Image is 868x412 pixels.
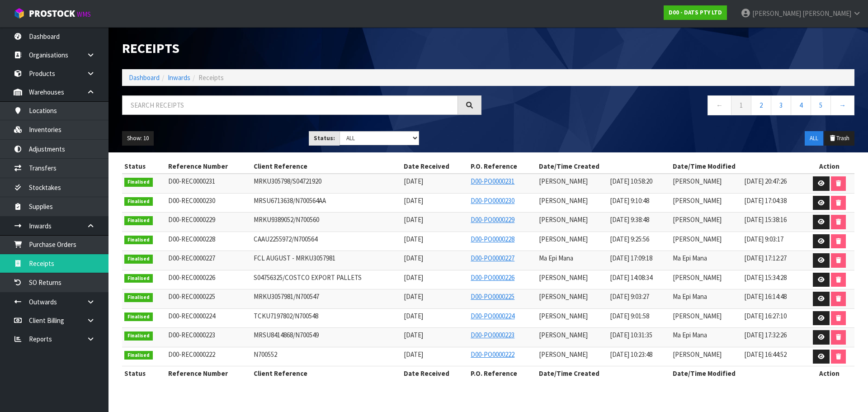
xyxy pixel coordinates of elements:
span: [DATE] 16:44:52 [744,350,787,359]
span: [DATE] 17:04:38 [744,196,787,205]
span: [DATE] 9:03:27 [610,292,649,301]
span: Finalised [124,331,153,341]
span: [PERSON_NAME] [752,9,801,18]
span: [DATE] 14:08:34 [610,273,652,282]
span: MRKU3057981/N700547 [254,292,319,301]
span: [PERSON_NAME] [539,312,588,320]
span: D00-REC0000230 [168,196,215,205]
button: Show: 10 [122,131,154,146]
th: Date/Time Modified [670,366,804,381]
span: Ma Epi Mana [673,292,707,301]
span: [PERSON_NAME] [802,9,851,18]
span: D00-REC0000229 [168,215,215,224]
span: Finalised [124,178,153,187]
a: D00-PO0000222 [471,350,514,359]
th: Reference Number [166,159,251,174]
span: [PERSON_NAME] [539,196,588,205]
span: Finalised [124,236,153,245]
span: TCKU7197802/N700548 [254,312,318,320]
th: Date/Time Created [537,159,670,174]
span: [DATE] [404,350,423,359]
a: 5 [811,95,831,115]
th: Date/Time Created [537,366,670,381]
span: [DATE] 17:12:27 [744,254,787,262]
a: D00 - DATS PTY LTD [664,5,727,20]
span: ProStock [29,8,75,19]
span: [DATE] [404,331,423,339]
th: Client Reference [251,366,401,381]
a: D00-PO0000231 [471,177,514,185]
span: [PERSON_NAME] [539,292,588,301]
span: D00-REC0000222 [168,350,215,359]
span: [PERSON_NAME] [673,215,722,224]
span: [DATE] [404,235,423,243]
span: [PERSON_NAME] [673,312,722,320]
span: MRSU6713638/N700564AA [254,196,326,205]
span: [DATE] 10:58:20 [610,177,652,185]
span: S04756325/COSTCO EXPORT PALLETS [254,273,362,282]
a: 4 [791,95,811,115]
span: D00-REC0000225 [168,292,215,301]
span: N700552 [254,350,277,359]
span: [DATE] 10:23:48 [610,350,652,359]
span: [PERSON_NAME] [673,273,722,282]
span: [DATE] 9:25:56 [610,235,649,243]
span: [PERSON_NAME] [539,331,588,339]
h1: Receipts [122,41,481,56]
span: [PERSON_NAME] [539,235,588,243]
a: 1 [731,95,751,115]
span: Finalised [124,255,153,264]
span: [DATE] [404,292,423,301]
th: Reference Number [166,366,251,381]
span: [DATE] 16:14:48 [744,292,787,301]
button: Trash [824,131,854,146]
span: [PERSON_NAME] [673,235,722,243]
input: Search receipts [122,95,458,115]
th: Date Received [401,159,468,174]
span: Ma Epi Mana [673,331,707,339]
span: [DATE] 20:47:26 [744,177,787,185]
a: D00-PO0000230 [471,196,514,205]
th: P.O. Reference [468,159,537,174]
span: D00-REC0000224 [168,312,215,320]
span: [PERSON_NAME] [673,177,722,185]
a: D00-PO0000224 [471,312,514,320]
img: cube-alt.png [14,8,25,19]
span: Finalised [124,216,153,225]
span: CAAU2255972/N700564 [254,235,317,243]
span: Ma Epi Mana [673,254,707,262]
a: D00-PO0000228 [471,235,514,243]
th: Status [122,159,166,174]
nav: Page navigation [495,95,854,118]
a: 2 [751,95,771,115]
a: Inwards [168,73,190,82]
th: Action [804,366,854,381]
strong: D00 - DATS PTY LTD [669,9,722,16]
a: D00-PO0000227 [471,254,514,262]
span: [DATE] 16:27:10 [744,312,787,320]
span: D00-REC0000226 [168,273,215,282]
a: → [830,95,854,115]
span: [PERSON_NAME] [539,273,588,282]
th: Date Received [401,366,468,381]
span: [DATE] 9:01:58 [610,312,649,320]
span: [DATE] 15:38:16 [744,215,787,224]
span: [PERSON_NAME] [673,350,722,359]
span: [DATE] 17:32:26 [744,331,787,339]
span: [DATE] [404,273,423,282]
span: Receipts [198,73,224,82]
a: D00-PO0000226 [471,273,514,282]
a: D00-PO0000223 [471,331,514,339]
span: [PERSON_NAME] [539,177,588,185]
span: MRKU9389052/N700560 [254,215,319,224]
th: Status [122,366,166,381]
span: [PERSON_NAME] [539,215,588,224]
a: D00-PO0000229 [471,215,514,224]
span: [DATE] 15:34:28 [744,273,787,282]
span: [DATE] 9:10:48 [610,196,649,205]
span: [DATE] 10:31:35 [610,331,652,339]
strong: Status: [314,134,335,142]
span: D00-REC0000227 [168,254,215,262]
span: [PERSON_NAME] [539,350,588,359]
span: [DATE] 9:38:48 [610,215,649,224]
